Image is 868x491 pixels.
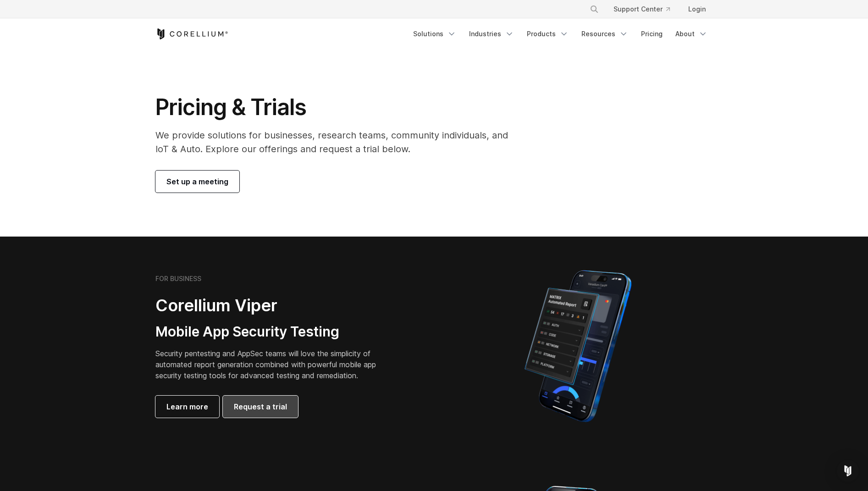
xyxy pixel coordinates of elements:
[579,1,713,17] div: Navigation Menu
[837,460,859,482] div: Open Intercom Messenger
[155,94,521,121] h1: Pricing & Trials
[155,171,239,193] a: Set up a meeting
[464,26,520,42] a: Industries
[576,26,634,42] a: Resources
[155,28,228,39] a: Corellium Home
[606,1,677,17] a: Support Center
[509,266,647,426] img: Corellium MATRIX automated report on iPhone showing app vulnerability test results across securit...
[155,348,390,381] p: Security pentesting and AppSec teams will love the simplicity of automated report generation comb...
[155,323,390,341] h3: Mobile App Security Testing
[234,401,287,412] span: Request a trial
[223,396,298,418] a: Request a trial
[408,26,462,42] a: Solutions
[166,401,208,412] span: Learn more
[521,26,574,42] a: Products
[166,176,228,187] span: Set up a meeting
[408,26,713,42] div: Navigation Menu
[586,1,603,17] button: Search
[155,275,201,283] h6: FOR BUSINESS
[681,1,713,17] a: Login
[636,26,668,42] a: Pricing
[670,26,713,42] a: About
[155,128,521,156] p: We provide solutions for businesses, research teams, community individuals, and IoT & Auto. Explo...
[155,295,390,316] h2: Corellium Viper
[155,396,219,418] a: Learn more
